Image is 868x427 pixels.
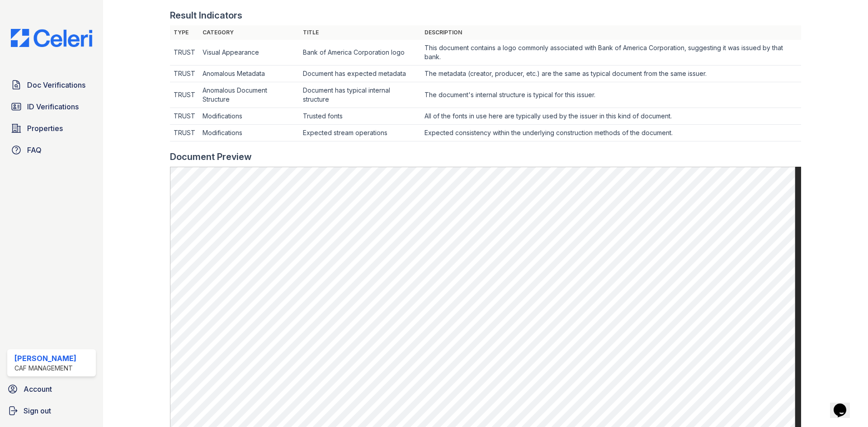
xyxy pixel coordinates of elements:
[170,150,252,163] div: Document Preview
[170,82,199,108] td: TRUST
[199,25,299,40] th: Category
[27,145,42,155] span: FAQ
[299,82,421,108] td: Document has typical internal structure
[7,141,96,159] a: FAQ
[421,40,801,66] td: This document contains a logo commonly associated with Bank of America Corporation, suggesting it...
[299,66,421,82] td: Document has expected metadata
[299,40,421,66] td: Bank of America Corporation logo
[199,125,299,141] td: Modifications
[4,29,99,47] img: CE_Logo_Blue-a8612792a0a2168367f1c8372b55b34899dd931a85d93a1a3d3e32e68fde9ad4.png
[299,25,421,40] th: Title
[170,9,242,22] div: Result Indicators
[27,80,85,90] span: Doc Verifications
[830,391,859,418] iframe: chat widget
[421,82,801,108] td: The document's internal structure is typical for this issuer.
[199,82,299,108] td: Anomalous Document Structure
[4,380,99,398] a: Account
[7,76,96,94] a: Doc Verifications
[199,40,299,66] td: Visual Appearance
[24,405,51,416] span: Sign out
[24,384,52,394] span: Account
[299,125,421,141] td: Expected stream operations
[170,40,199,66] td: TRUST
[170,108,199,125] td: TRUST
[170,66,199,82] td: TRUST
[14,353,76,364] div: [PERSON_NAME]
[7,119,96,137] a: Properties
[4,402,99,420] a: Sign out
[27,123,63,134] span: Properties
[421,25,801,40] th: Description
[299,108,421,125] td: Trusted fonts
[421,125,801,141] td: Expected consistency within the underlying construction methods of the document.
[199,66,299,82] td: Anomalous Metadata
[421,108,801,125] td: All of the fonts in use here are typically used by the issuer in this kind of document.
[170,125,199,141] td: TRUST
[170,25,199,40] th: Type
[421,66,801,82] td: The metadata (creator, producer, etc.) are the same as typical document from the same issuer.
[27,101,79,112] span: ID Verifications
[199,108,299,125] td: Modifications
[14,364,76,373] div: CAF Management
[7,98,96,116] a: ID Verifications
